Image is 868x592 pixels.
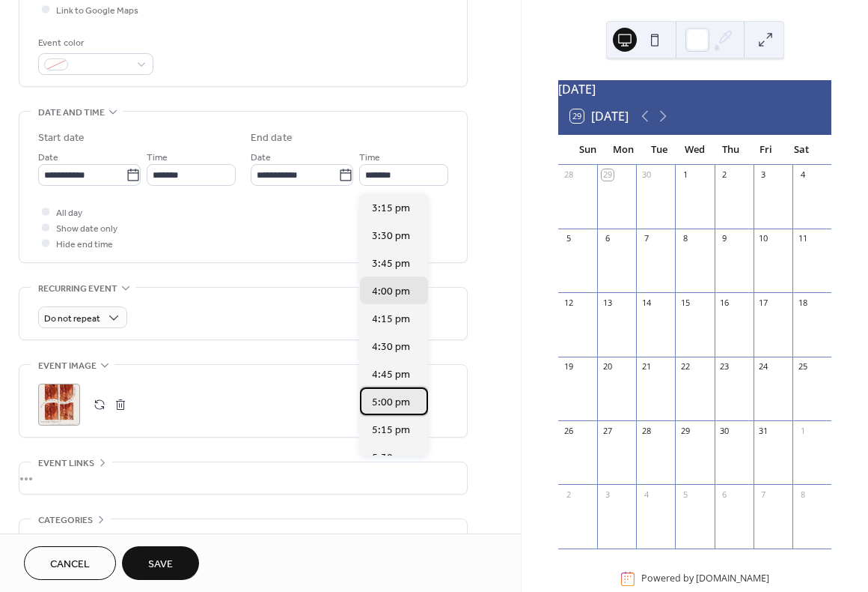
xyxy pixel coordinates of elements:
span: 3:30 pm [372,229,410,244]
span: All day [56,205,82,221]
div: 29 [602,169,613,181]
div: 19 [563,361,574,372]
span: Hide end time [56,237,113,253]
div: Start date [38,130,85,146]
span: 5:30 pm [372,450,410,466]
button: 29[DATE] [565,106,634,127]
div: 13 [602,297,613,308]
span: Date and time [38,105,105,121]
div: 26 [563,425,574,436]
span: Time [359,150,380,166]
div: 4 [641,489,652,500]
span: Categories [38,513,93,528]
div: 28 [641,425,652,436]
div: Sun [570,135,606,165]
div: 23 [719,361,730,372]
span: 5:00 pm [372,395,410,411]
div: Mon [606,135,642,165]
div: 15 [679,297,691,308]
button: Save [122,546,199,580]
div: 5 [563,233,574,244]
span: Event image [38,358,97,374]
span: Cancel [50,557,90,573]
div: 18 [797,297,808,308]
span: 4:45 pm [372,367,410,383]
div: Event color [38,35,150,51]
div: 14 [641,297,652,308]
div: Sat [783,135,819,165]
div: 16 [719,297,730,308]
span: 4:00 pm [372,284,410,300]
span: Date [251,150,271,166]
div: 28 [563,169,574,181]
div: 7 [641,233,652,244]
span: Event links [38,456,94,471]
div: 22 [679,361,691,372]
span: Time [147,150,168,166]
span: 4:30 pm [372,339,410,355]
div: 30 [641,169,652,181]
div: 1 [679,169,691,181]
div: 1 [797,425,808,436]
div: ••• [19,519,467,551]
span: Recurring event [38,281,117,297]
div: 10 [758,233,769,244]
div: 3 [602,489,613,500]
div: Fri [748,135,784,165]
div: Thu [712,135,748,165]
div: 9 [719,233,730,244]
div: 2 [719,169,730,181]
span: Date [38,150,58,166]
div: 3 [758,169,769,181]
span: 5:15 pm [372,423,410,438]
div: 25 [797,361,808,372]
div: 17 [758,297,769,308]
div: 7 [758,489,769,500]
div: End date [251,130,293,146]
div: 11 [797,233,808,244]
div: ; [38,384,80,426]
span: 4:15 pm [372,312,410,327]
div: 24 [758,361,769,372]
div: 6 [602,233,613,244]
div: 21 [641,361,652,372]
span: Show date only [56,221,117,237]
div: 31 [758,425,769,436]
a: [DOMAIN_NAME] [696,573,769,585]
div: 8 [679,233,691,244]
div: 6 [719,489,730,500]
div: 5 [679,489,691,500]
button: Cancel [24,546,116,580]
div: 4 [797,169,808,181]
div: 2 [563,489,574,500]
span: 3:15 pm [372,201,410,217]
div: Powered by [641,573,769,585]
div: ••• [19,462,467,494]
div: 8 [797,489,808,500]
div: 20 [602,361,613,372]
span: Link to Google Maps [56,3,138,19]
div: 12 [563,297,574,308]
div: 30 [719,425,730,436]
div: 27 [602,425,613,436]
span: Save [148,557,173,573]
span: 3:45 pm [372,256,410,272]
div: Wed [677,135,713,165]
div: 29 [679,425,691,436]
div: Tue [641,135,677,165]
span: Do not repeat [44,310,100,327]
div: [DATE] [558,80,831,98]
